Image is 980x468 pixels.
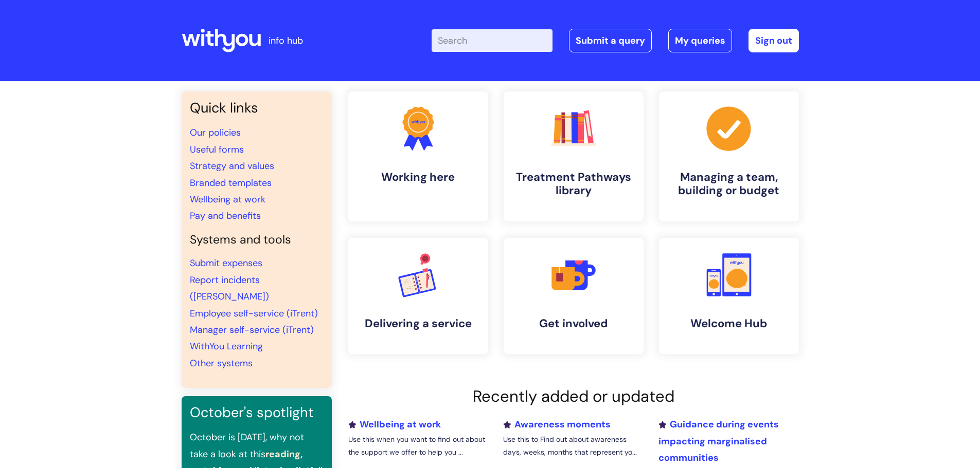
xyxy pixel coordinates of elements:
[667,317,791,330] h4: Welcome Hub
[269,32,303,49] p: info hub
[190,143,244,156] a: Useful forms
[504,91,644,221] a: Treatment Pathways library
[190,160,274,172] a: Strategy and values
[190,100,324,116] h3: Quick links
[348,387,799,406] h2: Recently added or updated
[348,238,488,354] a: Delivering a service
[357,317,480,330] h4: Delivering a service
[503,418,611,430] a: Awareness moments
[357,171,480,184] h4: Working here
[190,193,265,205] a: Wellbeing at work
[432,29,799,52] div: | -
[190,340,263,352] a: WithYou Learning
[658,418,779,464] a: Guidance during events impacting marginalised communities
[190,233,324,247] h4: Systems and tools
[659,91,799,221] a: Managing a team, building or budget
[190,257,262,269] a: Submit expenses
[749,29,799,52] a: Sign out
[190,210,261,222] a: Pay and benefits
[190,324,314,336] a: Manager self-service (iTrent)
[667,171,791,198] h4: Managing a team, building or budget
[348,91,488,221] a: Working here
[190,307,318,320] a: Employee self-service (iTrent)
[348,433,488,459] p: Use this when you want to find out about the support we offer to help you ...
[190,126,241,139] a: Our policies
[348,418,441,430] a: Wellbeing at work
[503,433,643,459] p: Use this to Find out about awareness days, weeks, months that represent yo...
[504,238,644,354] a: Get involved
[190,274,269,303] a: Report incidents ([PERSON_NAME])
[512,317,635,330] h4: Get involved
[512,171,635,198] h4: Treatment Pathways library
[569,29,652,52] a: Submit a query
[190,404,324,421] h3: October's spotlight
[659,238,799,354] a: Welcome Hub
[668,29,732,52] a: My queries
[190,177,272,189] a: Branded templates
[432,29,553,52] input: Search
[190,357,253,369] a: Other systems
